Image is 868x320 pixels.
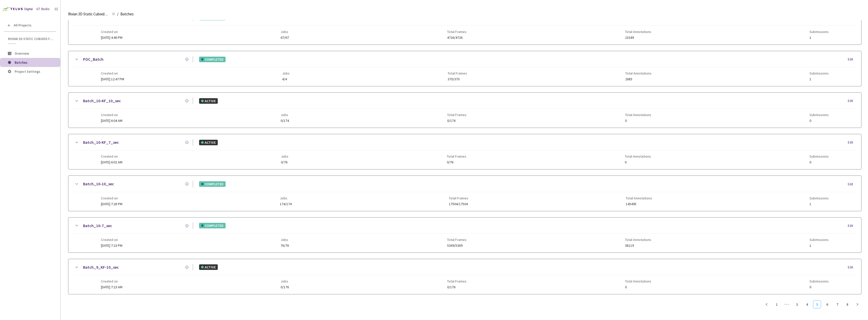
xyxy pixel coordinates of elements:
[199,98,218,104] div: ACTIVE
[848,223,856,228] div: Edit
[763,300,771,308] button: left
[813,300,821,308] li: 5
[280,202,292,206] span: 174/174
[101,118,122,123] span: [DATE] 6:04 AM
[447,279,467,283] span: Total Frames
[856,303,859,306] span: right
[281,238,289,242] span: Jobs
[281,154,288,158] span: Jobs
[282,77,290,81] span: 4/4
[281,36,289,40] span: 67/67
[809,77,829,81] span: 1
[447,30,467,34] span: Total Frames
[765,303,768,306] span: left
[447,160,466,164] span: 0/76
[449,196,468,200] span: Total Frames
[625,154,651,158] span: Total Annotations
[853,300,861,308] li: Next Page
[68,134,861,169] div: Batch_10-KF_7_secACTIVEEditCreated on[DATE] 6:02 AMJobs0/76Total Frames0/76Total Annotations0Subm...
[844,301,851,308] a: 8
[101,238,122,242] span: Created on
[448,77,467,81] span: 370/370
[803,300,811,308] li: 4
[101,196,122,200] span: Created on
[199,140,218,145] div: ACTIVE
[625,77,652,81] span: 2685
[447,119,467,123] span: 0/174
[101,77,124,81] span: [DATE] 12:47 PM
[809,154,829,158] span: Submissions
[809,36,829,40] span: 1
[809,196,829,200] span: Submissions
[15,51,29,56] span: Overview
[625,285,651,289] span: 0
[625,71,652,75] span: Total Annotations
[68,10,861,45] div: Batch_11-7_secCOMPLETEDEditCreated on[DATE] 4:46 PMJobs67/67Total Frames4726/4726Total Annotation...
[625,160,651,164] span: 0
[101,243,122,248] span: [DATE] 7:23 PM
[625,36,651,40] span: 23349
[120,11,134,17] span: Batches
[853,300,861,308] button: right
[68,176,861,211] div: Batch_10-10_secCOMPLETEDEditCreated on[DATE] 7:28 PMJobs174/174Total Frames17504/17504Total Annot...
[809,285,829,289] span: 0
[833,301,841,308] a: 7
[15,69,40,74] span: Project Settings
[68,11,109,17] span: Rivian 3D Static Cuboids fixed[2024-25]
[280,196,292,200] span: Jobs
[199,57,226,62] div: COMPLETED
[449,202,468,206] span: 17504/17504
[626,202,652,206] span: 145495
[448,71,467,75] span: Total Frames
[625,113,651,117] span: Total Annotations
[199,264,218,270] div: ACTIVE
[83,264,119,270] a: Batch_9_KF-10_sec
[199,181,226,187] div: COMPLETED
[848,98,856,103] div: Edit
[282,71,290,75] span: Jobs
[783,300,791,308] li: Previous 5 Pages
[783,300,791,308] span: •••
[447,285,467,289] span: 0/176
[281,160,288,164] span: 0/76
[813,301,821,308] a: 5
[809,279,829,283] span: Submissions
[101,202,122,206] span: [DATE] 7:28 PM
[101,30,122,34] span: Created on
[823,301,831,308] a: 6
[773,301,780,308] a: 1
[809,30,829,34] span: Submissions
[809,71,829,75] span: Submissions
[83,98,121,104] a: Batch_10-KF_10_sec
[809,113,829,117] span: Submissions
[83,139,119,146] a: Batch_10-KF_7_sec
[447,36,467,40] span: 4726/4726
[101,154,122,158] span: Created on
[68,51,861,86] div: POC_BatchCOMPLETEDEditCreated on[DATE] 12:47 PMJobs4/4Total Frames370/370Total Annotations2685Sub...
[101,35,122,40] span: [DATE] 4:46 PM
[447,244,467,247] span: 5369/5369
[101,285,122,289] span: [DATE] 7:23 AM
[823,300,831,308] li: 6
[848,265,856,270] div: Edit
[447,154,466,158] span: Total Frames
[68,218,861,253] div: Batch_10-7_secCOMPLETEDEditCreated on[DATE] 7:23 PMJobs76/76Total Frames5369/5369Total Annotation...
[809,160,829,164] span: 0
[281,244,289,247] span: 76/76
[809,119,829,123] span: 0
[626,196,652,200] span: Total Annotations
[793,301,801,308] a: 3
[281,30,289,34] span: Jobs
[117,11,118,17] li: /
[101,279,122,283] span: Created on
[809,238,829,242] span: Submissions
[68,93,861,128] div: Batch_10-KF_10_secACTIVEEditCreated on[DATE] 6:04 AMJobs0/174Total Frames0/174Total Annotations0S...
[625,238,651,242] span: Total Annotations
[15,60,28,65] span: Batches
[625,119,651,123] span: 0
[101,113,122,117] span: Created on
[83,56,103,62] a: POC_Batch
[848,57,856,62] div: Edit
[625,244,651,247] span: 38119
